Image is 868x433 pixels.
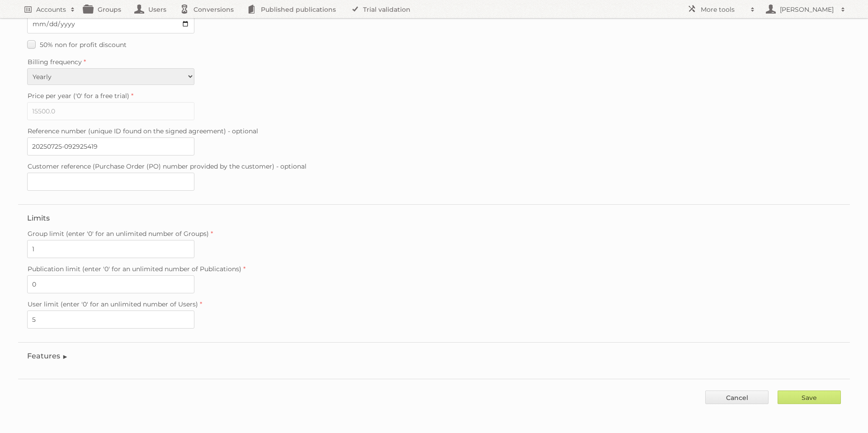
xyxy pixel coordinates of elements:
[701,5,746,14] h2: More tools
[778,5,836,14] h2: [PERSON_NAME]
[36,5,66,14] h2: Accounts
[28,300,198,308] span: User limit (enter '0' for an unlimited number of Users)
[27,352,68,360] legend: Features
[27,214,50,222] legend: Limits
[28,92,129,100] span: Price per year ('0' for a free trial)
[28,127,258,135] span: Reference number (unique ID found on the signed agreement) - optional
[28,162,307,170] span: Customer reference (Purchase Order (PO) number provided by the customer) - optional
[28,58,82,66] span: Billing frequency
[40,41,127,49] span: 50% non for profit discount
[705,391,769,404] a: Cancel
[778,391,841,404] input: Save
[28,265,241,273] span: Publication limit (enter '0' for an unlimited number of Publications)
[28,230,209,238] span: Group limit (enter '0' for an unlimited number of Groups)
